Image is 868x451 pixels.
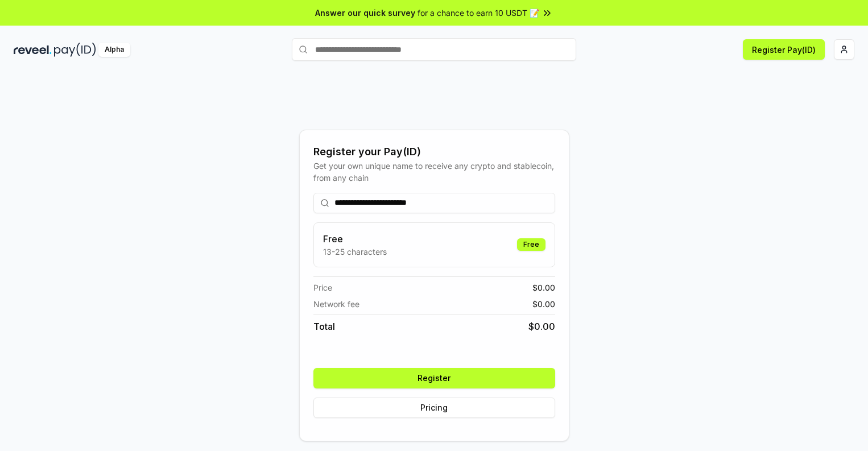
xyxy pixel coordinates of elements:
[743,39,825,60] button: Register Pay(ID)
[54,43,96,57] img: pay_id
[98,43,130,57] div: Alpha
[528,320,555,333] span: $ 0.00
[313,160,555,184] div: Get your own unique name to receive any crypto and stablecoin, from any chain
[14,43,52,57] img: reveel_dark
[313,320,335,333] span: Total
[313,282,332,293] span: Price
[532,298,555,310] span: $ 0.00
[313,368,555,388] button: Register
[517,238,545,251] div: Free
[313,298,359,310] span: Network fee
[313,144,555,160] div: Register your Pay(ID)
[313,398,555,418] button: Pricing
[532,282,555,293] span: $ 0.00
[315,7,415,19] span: Answer our quick survey
[323,232,387,246] h3: Free
[323,246,387,258] p: 13-25 characters
[418,7,539,19] span: for a chance to earn 10 USDT 📝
